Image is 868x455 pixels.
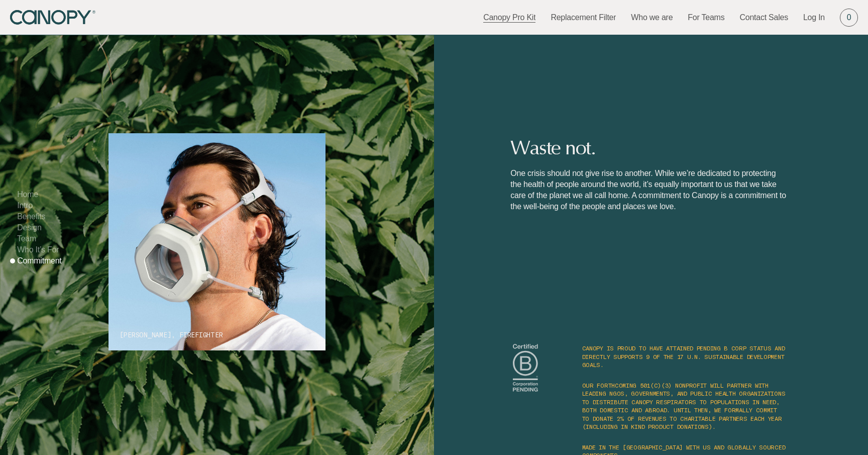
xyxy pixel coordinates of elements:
p: CANOPY IS PROUD TO HAVE ATTAINED PENDING B CORP STATUS AND DIRECTLY SUPPORTS 9 OF THE 17 U.N. SUS... [582,344,787,369]
a: Team [17,234,36,243]
h2: Waste not. [510,138,786,158]
a: Replacement Filter [551,12,616,23]
p: OUR FORTHCOMING 501(C)(3) NONPROFIT WILL PARTNER WITH LEADING NGOS, GOVERNMENTS, AND PUBLIC HEALT... [582,381,787,431]
a: Who It’s For [17,245,59,254]
a: Log In [803,12,825,23]
a: Commitment [17,256,61,265]
a: Canopy Pro Kit [483,12,535,23]
a: Home [17,190,38,199]
a: Contact Sales [739,12,788,23]
a: Who we are [631,12,673,23]
a: Intro [17,201,33,210]
a: 0 [840,9,858,27]
figcaption: [PERSON_NAME], Firefighter [120,331,223,340]
a: Benefits [17,212,45,221]
img: Man Wearing Canopy Mask [108,133,325,350]
p: One crisis should not give rise to another. While we’re dedicated to protecting the health of peo... [510,168,786,212]
a: Design [17,223,41,232]
a: For Teams [688,12,724,23]
span: 0 [847,12,851,23]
